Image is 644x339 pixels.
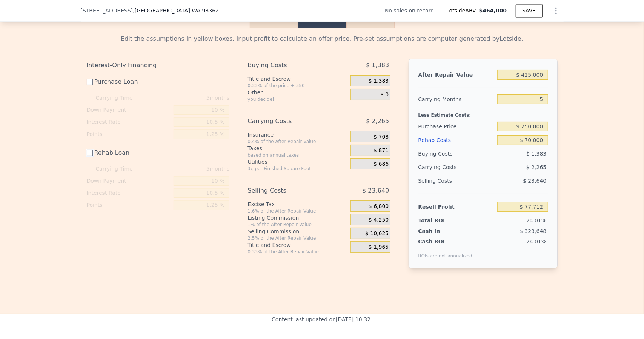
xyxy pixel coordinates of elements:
div: Down Payment [87,175,171,187]
div: Utilities [247,158,347,166]
span: $ 323,648 [520,228,546,234]
span: , WA 98362 [190,8,219,14]
input: Rehab Loan [87,150,93,156]
div: based on annual taxes [247,152,347,158]
div: Selling Commission [247,228,347,235]
div: Cash In [418,227,465,235]
div: Resell Profit [418,200,494,214]
span: $ 1,383 [369,78,389,85]
div: you decide! [247,96,347,102]
div: 5 months [148,163,230,175]
div: 0.33% of the After Repair Value [247,249,347,255]
button: SAVE [516,4,542,17]
div: 5 months [148,92,230,104]
span: [STREET_ADDRESS] [81,7,133,14]
span: $ 4,250 [369,217,389,223]
label: Purchase Loan [87,75,171,89]
div: No sales on record [385,7,440,14]
div: Interest Rate [87,187,171,199]
div: Carrying Costs [247,114,332,128]
span: $ 1,383 [366,59,389,72]
div: 0.4% of the After Repair Value [247,139,347,145]
div: 1% of the After Repair Value [247,222,347,228]
button: Show Options [549,3,564,18]
label: Rehab Loan [87,146,171,160]
div: Buying Costs [418,147,494,160]
div: Taxes [247,145,347,152]
div: Selling Costs [247,184,332,197]
span: $ 23,640 [523,178,546,184]
input: Purchase Loan [87,79,93,85]
div: Excise Tax [247,200,347,208]
div: 0.33% of the price + 550 [247,83,347,89]
div: Carrying Costs [418,160,465,174]
div: Carrying Months [418,92,494,106]
div: Purchase Price [418,120,494,133]
span: 24.01% [526,217,546,223]
span: $ 1,383 [526,151,546,157]
span: $ 708 [373,134,389,140]
div: Title and Escrow [247,75,347,83]
div: After Repair Value [418,68,494,82]
div: Points [87,199,171,211]
span: $ 871 [373,147,389,154]
span: $ 686 [373,161,389,168]
span: $464,000 [479,8,507,14]
div: Selling Costs [418,174,494,188]
div: Total ROI [418,217,465,224]
div: Other [247,89,347,96]
div: Points [87,128,171,140]
div: Interest-Only Financing [87,59,230,72]
div: Interest Rate [87,116,171,128]
span: $ 1,965 [369,244,389,251]
div: 2.5% of the After Repair Value [247,235,347,241]
div: Rehab Costs [418,133,494,147]
div: Buying Costs [247,59,332,72]
div: Insurance [247,131,347,139]
div: Listing Commission [247,214,347,222]
span: Lotside ARV [446,7,479,14]
div: 3¢ per Finished Square Foot [247,166,347,172]
span: $ 10,625 [365,230,389,237]
span: $ 23,640 [362,184,389,197]
div: 1.6% of the After Repair Value [247,208,347,214]
span: $ 0 [380,91,389,98]
div: Carrying Time [96,163,145,175]
span: $ 2,265 [526,164,546,170]
div: Carrying Time [96,92,145,104]
span: 24.01% [526,239,546,245]
div: Cash ROI [418,238,472,245]
span: , [GEOGRAPHIC_DATA] [133,7,219,14]
span: $ 2,265 [366,114,389,128]
div: ROIs are not annualized [418,245,472,259]
div: Less Estimate Costs: [418,106,548,120]
div: Edit the assumptions in yellow boxes. Input profit to calculate an offer price. Pre-set assumptio... [87,34,558,43]
span: $ 6,800 [369,203,389,210]
div: Down Payment [87,104,171,116]
div: Title and Escrow [247,241,347,249]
